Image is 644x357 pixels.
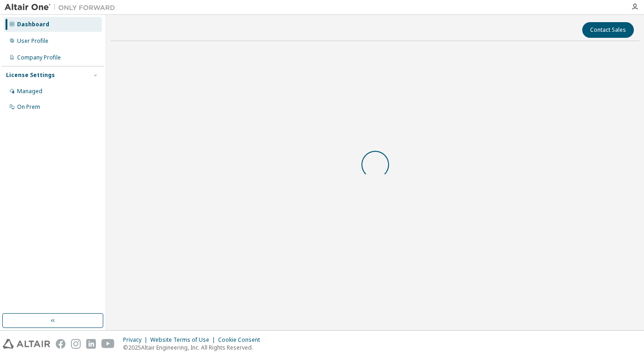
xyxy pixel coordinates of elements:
div: Company Profile [17,54,61,61]
div: Website Terms of Use [150,336,218,344]
button: Contact Sales [582,22,634,38]
div: Dashboard [17,21,49,28]
div: Privacy [123,336,150,344]
img: youtube.svg [101,339,115,349]
img: Altair One [5,3,120,12]
div: License Settings [6,71,55,79]
div: On Prem [17,103,40,111]
p: © 2025 Altair Engineering, Inc. All Rights Reserved. [123,344,266,351]
img: instagram.svg [71,339,81,349]
img: linkedin.svg [86,339,96,349]
img: facebook.svg [56,339,65,349]
img: altair_logo.svg [3,339,50,349]
div: User Profile [17,37,48,45]
div: Managed [17,88,42,95]
div: Cookie Consent [218,336,266,344]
